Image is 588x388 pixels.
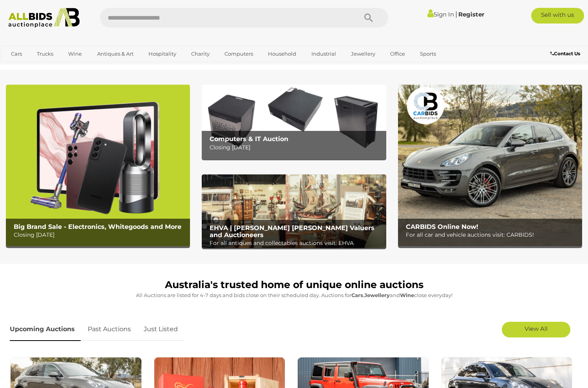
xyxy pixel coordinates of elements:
a: Charity [186,47,215,60]
b: Contact Us [550,51,580,56]
span: View All [525,325,548,332]
a: Past Auctions [82,318,137,341]
a: Jewellery [346,47,380,60]
a: Upcoming Auctions [10,318,81,341]
a: Cars [6,47,27,60]
a: Sell with us [531,8,584,24]
b: Big Brand Sale - Electronics, Whitegoods and More [14,223,181,230]
a: Sign In [427,11,454,18]
a: Hospitality [143,47,181,60]
span: | [455,10,457,18]
p: All Auctions are listed for 4-7 days and bids close on their scheduled day. Auctions for , and cl... [10,291,578,300]
b: EHVA | [PERSON_NAME] [PERSON_NAME] Valuers and Auctioneers [210,224,375,239]
strong: Cars [351,292,363,298]
a: EHVA | Evans Hastings Valuers and Auctioneers EHVA | [PERSON_NAME] [PERSON_NAME] Valuers and Auct... [202,174,386,248]
img: CARBIDS Online Now! [398,85,582,246]
a: Office [385,47,410,60]
b: Computers & IT Auction [210,135,288,143]
a: CARBIDS Online Now! CARBIDS Online Now! For all car and vehicle auctions visit: CARBIDS! [398,85,582,246]
p: Closing [DATE] [14,230,186,240]
img: Computers & IT Auction [202,85,386,158]
strong: Jewellery [364,292,390,298]
img: Big Brand Sale - Electronics, Whitegoods and More [6,85,190,246]
p: For all car and vehicle auctions visit: CARBIDS! [406,230,578,240]
img: EHVA | Evans Hastings Valuers and Auctioneers [202,174,386,248]
p: Closing [DATE] [210,143,382,152]
h1: Australia's trusted home of unique online auctions [10,279,578,290]
a: Register [458,11,484,18]
a: [GEOGRAPHIC_DATA] [6,60,72,73]
button: Search [349,8,388,27]
a: Industrial [306,47,341,60]
a: Just Listed [138,318,184,341]
a: Contact Us [550,49,582,58]
a: Household [263,47,301,60]
p: For all antiques and collectables auctions visit: EHVA [210,238,382,248]
a: Trucks [32,47,58,60]
strong: Wine [400,292,414,298]
b: CARBIDS Online Now! [406,223,478,230]
img: Allbids.com.au [4,8,84,28]
a: View All [502,322,570,337]
a: Big Brand Sale - Electronics, Whitegoods and More Big Brand Sale - Electronics, Whitegoods and Mo... [6,85,190,246]
a: Computers [219,47,258,60]
a: Sports [415,47,441,60]
a: Antiques & Art [92,47,139,60]
a: Wine [63,47,87,60]
a: Computers & IT Auction Computers & IT Auction Closing [DATE] [202,85,386,158]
